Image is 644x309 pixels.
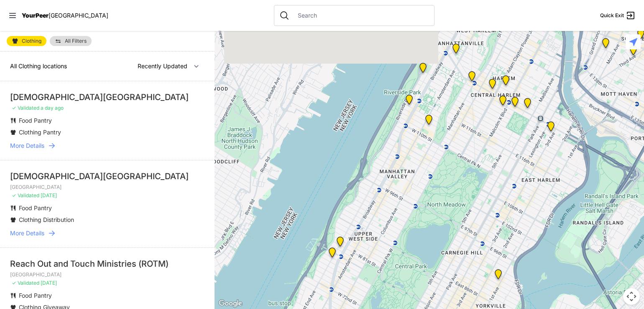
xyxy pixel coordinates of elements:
p: [GEOGRAPHIC_DATA] [10,271,204,278]
div: Pathways Adult Drop-In Program [332,233,349,253]
a: Clothing [7,36,46,46]
span: a day ago [41,105,64,111]
span: All Clothing locations [10,62,67,70]
div: The Cathedral Church of St. John the Divine [420,111,437,131]
div: [DEMOGRAPHIC_DATA][GEOGRAPHIC_DATA] [10,170,204,182]
span: ✓ Validated [12,105,39,111]
div: [DEMOGRAPHIC_DATA][GEOGRAPHIC_DATA] [10,91,204,103]
div: Uptown/Harlem DYCD Youth Drop-in Center [484,75,501,95]
a: More Details [10,229,204,237]
span: Food Pantry [19,204,52,211]
span: Food Pantry [19,117,52,124]
div: Avenue Church [490,266,507,286]
p: [GEOGRAPHIC_DATA] [10,184,204,191]
div: East Harlem [519,95,536,115]
div: Main Location [542,118,560,138]
div: Ford Hall [401,91,418,111]
span: More Details [10,229,44,237]
span: [DATE] [41,280,57,286]
a: More Details [10,142,204,150]
span: Food Pantry [19,292,52,299]
span: YourPeer [22,12,49,19]
span: Clothing Pantry [19,129,61,136]
div: Manhattan [497,72,514,92]
div: Manhattan [414,59,432,80]
div: Reach Out and Touch Ministries (ROTM) [10,258,204,270]
a: YourPeer[GEOGRAPHIC_DATA] [22,13,108,18]
a: All Filters [50,36,92,46]
button: Map camera controls [623,288,640,305]
span: ✓ Validated [12,280,39,286]
a: Quick Exit [600,10,636,21]
span: Quick Exit [600,12,624,19]
span: Clothing [22,39,41,44]
span: All Filters [65,39,87,44]
span: Clothing Distribution [19,216,74,223]
input: Search [293,11,429,20]
span: ✓ Validated [12,192,39,198]
img: Google [217,298,244,309]
div: Manhattan [506,93,524,113]
div: The PILLARS – Holistic Recovery Support [463,68,480,88]
span: [GEOGRAPHIC_DATA] [49,12,108,19]
div: Harm Reduction Center [597,35,614,55]
a: Open this area in Google Maps (opens a new window) [217,298,244,309]
span: More Details [10,142,44,150]
span: [DATE] [41,192,57,198]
